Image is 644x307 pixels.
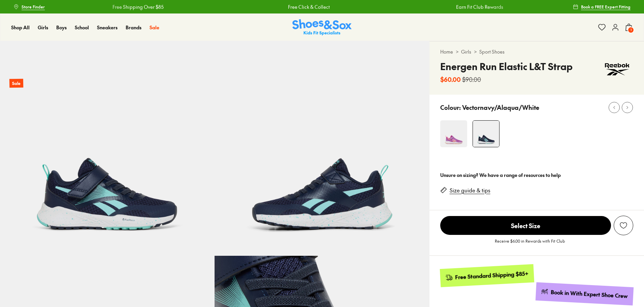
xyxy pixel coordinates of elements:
a: Sport Shoes [479,48,505,55]
a: Home [440,48,453,55]
a: Brands [126,24,141,31]
span: Select Size [440,216,611,235]
a: Store Finder [13,1,45,13]
a: Free Shipping Over $85 [112,3,164,10]
span: Girls [38,24,48,31]
a: Sale [150,24,159,31]
span: Book a FREE Expert Fitting [581,4,631,10]
a: Shop All [11,24,30,31]
span: Store Finder [22,4,45,10]
a: Size guide & tips [450,187,490,194]
span: Brands [126,24,141,31]
a: Boys [56,24,67,31]
a: Girls [38,24,48,31]
s: $90.00 [462,75,481,84]
p: Sale [9,79,23,88]
button: Select Size [440,216,611,235]
b: $60.00 [440,75,461,84]
a: Girls [461,48,471,55]
a: School [75,24,89,31]
p: Receive $6.00 in Rewards with Fit Club [495,238,565,250]
img: 5-540111_1 [215,41,429,256]
img: Vendor logo [601,59,633,80]
h4: Energen Run Elastic L&T Strap [440,59,573,73]
a: Sneakers [97,24,118,31]
a: Book a FREE Expert Fitting [573,1,631,13]
span: Sneakers [97,24,118,31]
div: Free Standard Shipping $85+ [455,270,528,281]
span: Sale [150,24,159,31]
p: Colour: [440,103,461,112]
a: Book in With Expert Shoe Crew [536,282,634,306]
p: Vectornavy/Alaqua/White [462,103,539,112]
button: Add to Wishlist [614,216,633,235]
a: Earn Fit Club Rewards [456,3,503,10]
div: Book in With Expert Shoe Crew [551,288,628,300]
a: Free Standard Shipping $85+ [440,264,534,287]
div: Unsure on sizing? We have a range of resources to help [440,172,633,179]
button: 1 [625,20,633,35]
span: 1 [627,27,634,33]
img: SNS_Logo_Responsive.svg [292,19,352,36]
div: > > [440,48,633,55]
img: 4-533872_1 [440,120,467,147]
span: School [75,24,89,31]
span: Boys [56,24,67,31]
span: Shop All [11,24,30,31]
a: Free Click & Collect [288,3,330,10]
img: 4-540110_1 [473,121,499,147]
a: Shoes & Sox [292,19,352,36]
